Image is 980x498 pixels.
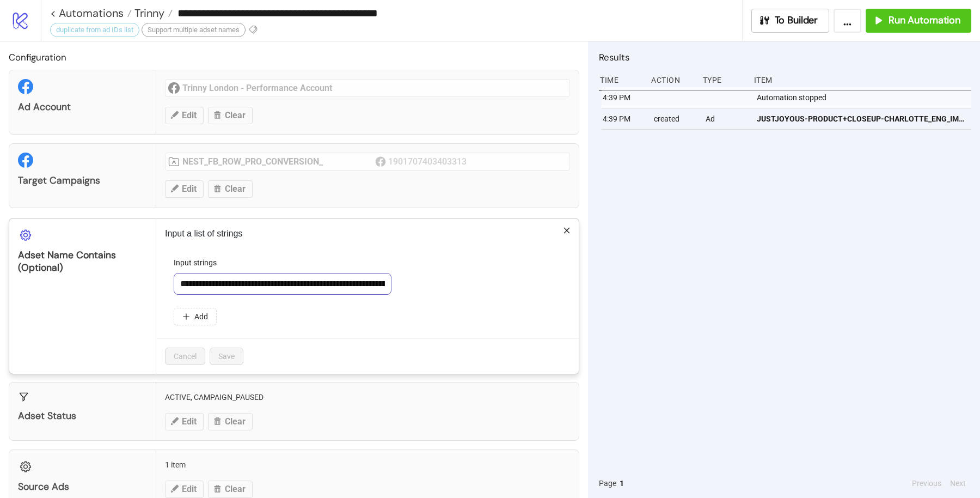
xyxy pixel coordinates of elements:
span: Run Automation [889,14,960,27]
button: To Builder [751,9,830,33]
a: Trinny [132,8,173,19]
div: Ad [705,108,748,129]
div: 4:39 PM [602,87,645,108]
button: ... [834,9,861,33]
button: Previous [909,477,945,489]
div: Time [599,70,642,90]
div: duplicate from ad IDs list [50,23,139,37]
div: Support multiple adset names [142,23,246,37]
span: To Builder [775,14,818,27]
button: Add [174,308,217,325]
span: Trinny [132,6,164,20]
div: Automation stopped [756,87,974,108]
span: plus [182,313,190,320]
div: Type [702,70,745,90]
h2: Configuration [9,50,579,64]
button: Cancel [165,348,205,365]
button: Save [210,348,243,365]
button: Next [947,477,969,489]
span: close [563,227,571,234]
a: JUSTJOYOUS-PRODUCT+CLOSEUP-CHARLOTTE_ENG_IMG_MAKE-UP_PP_11032025_CC_None_None_TL_ [757,108,966,129]
h2: Results [599,50,971,64]
div: Action [650,70,694,90]
button: 1 [616,477,627,489]
div: created [653,108,696,129]
span: JUSTJOYOUS-PRODUCT+CLOSEUP-CHARLOTTE_ENG_IMG_MAKE-UP_PP_11032025_CC_None_None_TL_ [757,113,966,125]
div: Item [753,70,971,90]
button: Run Automation [866,9,971,33]
label: Input strings [174,257,224,269]
span: Add [194,312,208,321]
a: < Automations [50,8,132,19]
span: Page [599,477,616,489]
div: Adset Name contains (optional) [18,249,147,274]
p: Input a list of strings [165,227,570,240]
div: 4:39 PM [602,108,645,129]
